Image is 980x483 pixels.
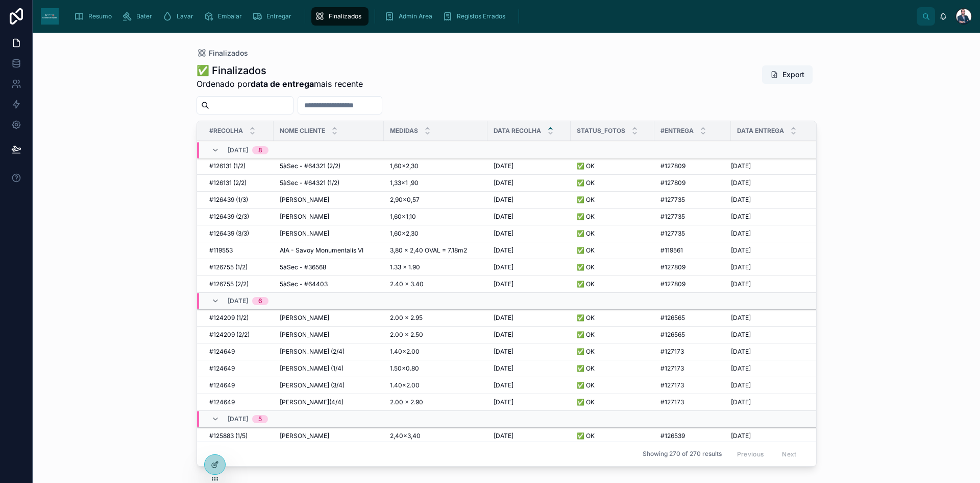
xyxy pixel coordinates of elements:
a: [PERSON_NAME] [280,432,378,440]
a: #126439 (3/3) [209,229,267,238]
a: [DATE] [731,364,806,373]
span: #124649 [209,348,235,356]
a: #126439 (2/3) [209,213,267,221]
span: [DATE] [494,331,513,339]
a: [DATE] [494,331,565,339]
span: ✅ OK [577,348,595,356]
span: 2,90×0,57 [390,196,420,204]
a: 1,60×1,10 [390,213,481,221]
span: 1.33 x 1.90 [390,263,420,271]
span: #119553 [209,246,233,255]
span: 1,60×1,10 [390,213,416,221]
span: [PERSON_NAME] [280,314,329,322]
button: Export [762,65,813,84]
a: [DATE] [494,162,565,170]
span: [PERSON_NAME] (2/4) [280,348,345,356]
span: [PERSON_NAME] [280,229,329,238]
a: 2,90×0,57 [390,196,481,204]
a: 1.40×2.00 [390,348,481,356]
span: [DATE] [494,246,513,255]
span: ✅ OK [577,213,595,221]
a: #119561 [660,246,725,255]
span: [DATE] [731,331,751,339]
a: #126539 [660,432,725,440]
span: #126755 (2/2) [209,280,249,288]
a: #124649 [209,381,267,389]
span: #127809 [660,280,685,288]
a: #124649 [209,348,267,356]
span: ✅ OK [577,381,595,389]
span: ✅ OK [577,263,595,271]
a: [DATE] [494,196,565,204]
span: #126439 (3/3) [209,229,249,238]
span: 2.00 x 2.90 [390,398,423,406]
span: Data Recolha [494,127,541,135]
span: [DATE] [494,213,513,221]
a: 3,80 × 2,40 OVAL = 7.18m2 [390,246,481,255]
span: Medidas [390,127,418,135]
span: 3,80 × 2,40 OVAL = 7.18m2 [390,246,467,255]
span: #127809 [660,162,685,170]
a: [DATE] [494,432,565,440]
div: 6 [258,297,262,305]
a: [DATE] [494,263,565,271]
span: Registos Errados [457,12,505,20]
a: [DATE] [731,381,806,389]
a: [DATE] [494,213,565,221]
a: 1.33 x 1.90 [390,263,481,271]
span: 2.40 x 3.40 [390,280,424,288]
a: [DATE] [731,246,806,255]
a: 2.00 x 2.90 [390,398,481,406]
a: ✅ OK [577,162,648,170]
a: ✅ OK [577,432,648,440]
span: [DATE] [228,146,248,154]
a: #126131 (1/2) [209,162,267,170]
span: ✅ OK [577,179,595,187]
a: [DATE] [731,348,806,356]
span: [DATE] [731,348,751,356]
a: Registos Errados [439,7,512,26]
a: 1.40×2.00 [390,381,481,389]
span: 2.00 x 2.50 [390,331,423,339]
a: 1.50x0.80 [390,364,481,373]
span: [DATE] [494,179,513,187]
a: [DATE] [494,381,565,389]
span: ✅ OK [577,398,595,406]
span: #Recolha [209,127,243,135]
a: [DATE] [494,314,565,322]
span: [DATE] [494,398,513,406]
span: [DATE] [731,196,751,204]
span: ✅ OK [577,331,595,339]
span: [PERSON_NAME] [280,213,329,221]
span: [PERSON_NAME] [280,331,329,339]
a: [DATE] [494,398,565,406]
a: [DATE] [494,364,565,373]
span: 1.40×2.00 [390,381,420,389]
a: Lavar [159,7,201,26]
a: [DATE] [731,280,806,288]
a: [PERSON_NAME] (3/4) [280,381,378,389]
span: [DATE] [228,415,248,423]
span: Embalar [218,12,242,20]
a: Admin Area [381,7,439,26]
span: 2,40×3,40 [390,432,421,440]
a: ✅ OK [577,213,648,221]
span: [PERSON_NAME] (1/4) [280,364,344,373]
span: [DATE] [731,432,751,440]
a: #126755 (1/2) [209,263,267,271]
a: #127809 [660,263,725,271]
a: [DATE] [494,348,565,356]
span: ✅ OK [577,314,595,322]
h1: ✅ Finalizados [197,63,363,78]
a: [DATE] [731,196,806,204]
span: Entregar [266,12,291,20]
span: [DATE] [228,297,248,305]
span: 1,33×1 ,90 [390,179,419,187]
span: Finalizados [329,12,361,20]
span: #127735 [660,213,685,221]
span: #127173 [660,398,684,406]
span: Admin Area [399,12,432,20]
a: Resumo [71,7,119,26]
a: ✅ OK [577,314,648,322]
a: [DATE] [731,314,806,322]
